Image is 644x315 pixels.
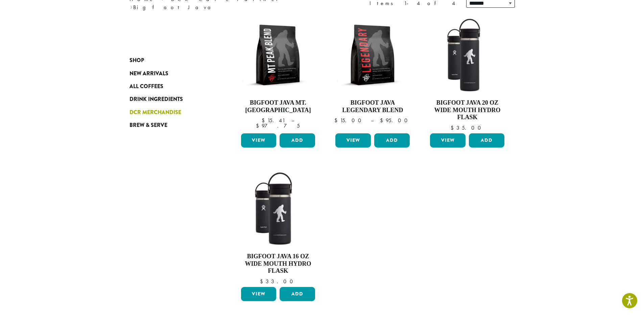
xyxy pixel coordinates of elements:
[428,99,506,121] h4: Bigfoot Java 20 oz Wide Mouth Hydro Flask
[280,133,315,148] button: Add
[291,117,294,124] span: –
[129,93,211,106] a: Drink Ingredients
[260,278,296,285] bdi: 33.00
[371,117,374,124] span: –
[239,170,317,284] a: Bigfoot Java 16 oz Wide Mouth Hydro Flask $33.00
[451,124,456,131] span: $
[130,1,133,11] span: ›
[239,253,317,275] h4: Bigfoot Java 16 oz Wide Mouth Hydro Flask
[239,170,317,247] img: LO2863-BFJ-Hydro-Flask-16oz-WM-wFlex-Sip-Lid-Black-300x300.jpg
[262,117,267,124] span: $
[129,56,144,65] span: Shop
[129,108,181,117] span: DCR Merchandise
[262,117,285,124] bdi: 15.41
[451,124,484,131] bdi: 35.00
[256,122,262,129] span: $
[129,95,183,104] span: Drink Ingredients
[430,133,466,148] a: View
[129,67,211,80] a: New Arrivals
[129,80,211,93] a: All Coffees
[334,16,411,131] a: Bigfoot Java Legendary Blend
[374,133,410,148] button: Add
[256,122,300,129] bdi: 97.75
[260,278,266,285] span: $
[280,287,315,301] button: Add
[239,99,317,114] h4: Bigfoot Java Mt. [GEOGRAPHIC_DATA]
[334,99,411,114] h4: Bigfoot Java Legendary Blend
[380,117,411,124] bdi: 95.00
[335,133,371,148] a: View
[129,54,211,67] a: Shop
[129,82,163,91] span: All Coffees
[239,16,317,94] img: BFJ_MtPeak_12oz-300x300.png
[334,117,364,124] bdi: 15.00
[428,16,506,94] img: LO2867-BFJ-Hydro-Flask-20oz-WM-wFlex-Sip-Lid-Black-300x300.jpg
[239,16,317,131] a: Bigfoot Java Mt. [GEOGRAPHIC_DATA]
[428,16,506,131] a: Bigfoot Java 20 oz Wide Mouth Hydro Flask $35.00
[129,70,168,78] span: New Arrivals
[469,133,504,148] button: Add
[334,16,411,94] img: BFJ_Legendary_12oz-300x300.png
[241,287,277,301] a: View
[129,121,167,130] span: Brew & Serve
[334,117,340,124] span: $
[241,133,277,148] a: View
[129,106,211,119] a: DCR Merchandise
[129,119,211,132] a: Brew & Serve
[380,117,386,124] span: $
